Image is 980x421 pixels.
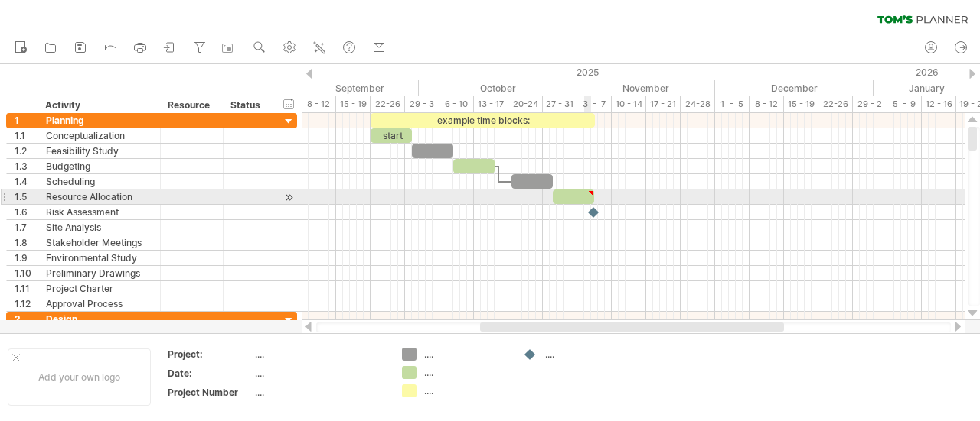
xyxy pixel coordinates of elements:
[46,281,152,296] div: Project Charter
[371,128,412,143] div: start
[255,348,384,361] div: ....
[508,96,543,112] div: 20-24
[255,367,384,380] div: ....
[818,96,853,112] div: 22-26
[543,96,577,112] div: 27 - 31
[15,205,38,219] div: 1.6
[715,96,750,112] div: 1 - 5
[15,128,38,143] div: 1.1
[8,348,151,406] div: Add your own logo
[15,296,38,311] div: 1.12
[46,220,152,235] div: Site Analysis
[302,96,336,112] div: 8 - 12
[474,96,508,112] div: 13 - 17
[577,80,715,96] div: November 2025
[267,80,419,96] div: September 2025
[46,312,152,326] div: Design
[545,348,629,361] div: ....
[168,98,214,113] div: Resource
[15,189,38,204] div: 1.5
[424,384,508,397] div: ....
[15,281,38,296] div: 1.11
[255,386,384,399] div: ....
[15,235,38,250] div: 1.8
[46,266,152,280] div: Preliminary Drawings
[230,98,264,113] div: Status
[853,96,887,112] div: 29 - 2
[371,96,405,112] div: 22-26
[46,189,152,204] div: Resource Allocation
[15,220,38,235] div: 1.7
[46,159,152,173] div: Budgeting
[424,366,508,379] div: ....
[46,144,152,158] div: Feasibility Study
[282,189,296,206] div: scroll to activity
[46,296,152,311] div: Approval Process
[168,386,252,399] div: Project Number
[15,144,38,158] div: 1.2
[46,235,152,250] div: Stakeholder Meetings
[15,312,38,326] div: 2
[577,96,612,112] div: 3 - 7
[750,96,784,112] div: 8 - 12
[168,348,252,361] div: Project:
[419,80,577,96] div: October 2025
[15,113,38,128] div: 1
[887,96,922,112] div: 5 - 9
[439,96,474,112] div: 6 - 10
[424,348,508,361] div: ....
[15,251,38,265] div: 1.9
[46,174,152,189] div: Scheduling
[612,96,646,112] div: 10 - 14
[784,96,818,112] div: 15 - 19
[45,98,152,113] div: Activity
[15,266,38,280] div: 1.10
[715,80,874,96] div: December 2025
[46,113,152,128] div: Planning
[405,96,439,112] div: 29 - 3
[336,96,371,112] div: 15 - 19
[922,96,956,112] div: 12 - 16
[46,251,152,265] div: Environmental Study
[46,128,152,143] div: Conceptualization
[681,96,715,112] div: 24-28
[371,113,595,128] div: example time blocks:
[168,367,252,380] div: Date:
[15,174,38,189] div: 1.4
[15,159,38,173] div: 1.3
[46,205,152,219] div: Risk Assessment
[646,96,681,112] div: 17 - 21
